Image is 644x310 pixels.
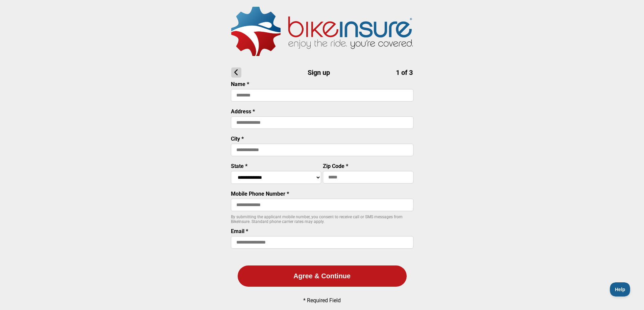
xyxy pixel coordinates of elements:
iframe: Toggle Customer Support [610,282,630,297]
label: Zip Code * [323,163,348,169]
label: City * [231,136,244,142]
h1: Sign up [231,67,413,78]
p: * Required Field [303,297,341,304]
button: Agree & Continue [238,265,407,287]
label: Mobile Phone Number * [231,191,289,197]
label: Address * [231,108,255,115]
span: 1 of 3 [396,68,413,77]
label: State * [231,163,247,169]
label: Name * [231,81,249,87]
label: Email * [231,228,248,234]
p: By submitting the applicant mobile number, you consent to receive call or SMS messages from BikeI... [231,215,413,224]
